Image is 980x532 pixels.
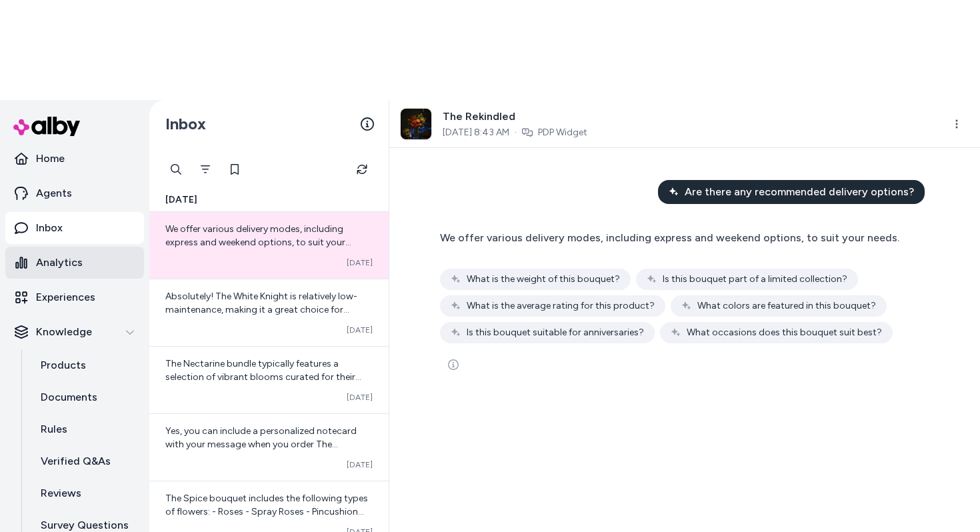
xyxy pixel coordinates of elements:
[36,255,83,271] p: Analytics
[165,358,371,423] span: The Nectarine bundle typically features a selection of vibrant blooms curated for their beauty an...
[36,151,65,167] p: Home
[192,156,219,183] button: Filter
[5,212,144,244] a: Inbox
[401,109,431,139] img: Rekindled_MainImage_PDP.jpg
[27,445,144,477] a: Verified Q&As
[5,281,144,313] a: Experiences
[13,117,80,136] img: alby Logo
[467,326,644,339] span: Is this bouquet suitable for anniversaries?
[165,223,351,261] span: We offer various delivery modes, including express and weekend options, to suit your needs.
[5,316,144,348] button: Knowledge
[685,184,914,200] span: Are there any recommended delivery options?
[443,109,587,125] span: The Rekindled
[149,279,389,346] a: Absolutely! The White Knight is relatively low-maintenance, making it a great choice for beginner...
[467,273,620,286] span: What is the weight of this bouquet?
[347,459,373,470] span: [DATE]
[347,325,373,335] span: [DATE]
[27,477,144,509] a: Reviews
[440,351,467,378] button: See more
[149,413,389,481] a: Yes, you can include a personalized notecard with your message when you order The Mariposa bouque...
[515,126,517,139] span: ·
[347,392,373,403] span: [DATE]
[41,453,111,469] p: Verified Q&As
[36,324,92,340] p: Knowledge
[41,357,86,373] p: Products
[36,289,95,305] p: Experiences
[467,299,655,313] span: What is the average rating for this product?
[165,425,369,517] span: Yes, you can include a personalized notecard with your message when you order The Mariposa bouque...
[5,247,144,279] a: Analytics
[165,193,197,207] span: [DATE]
[443,126,509,139] span: [DATE] 8:43 AM
[538,126,587,139] a: PDP Widget
[41,389,97,405] p: Documents
[27,381,144,413] a: Documents
[149,212,389,279] a: We offer various delivery modes, including express and weekend options, to suit your needs.[DATE]
[27,349,144,381] a: Products
[349,156,375,183] button: Refresh
[697,299,876,313] span: What colors are featured in this bouquet?
[149,346,389,413] a: The Nectarine bundle typically features a selection of vibrant blooms curated for their beauty an...
[5,177,144,209] a: Agents
[347,257,373,268] span: [DATE]
[687,326,882,339] span: What occasions does this bouquet suit best?
[36,185,72,201] p: Agents
[5,143,144,175] a: Home
[663,273,847,286] span: Is this bouquet part of a limited collection?
[36,220,63,236] p: Inbox
[41,485,81,501] p: Reviews
[165,291,357,329] span: Absolutely! The White Knight is relatively low-maintenance, making it a great choice for beginner...
[440,231,899,244] span: We offer various delivery modes, including express and weekend options, to suit your needs.
[165,114,206,134] h2: Inbox
[27,413,144,445] a: Rules
[41,421,67,437] p: Rules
